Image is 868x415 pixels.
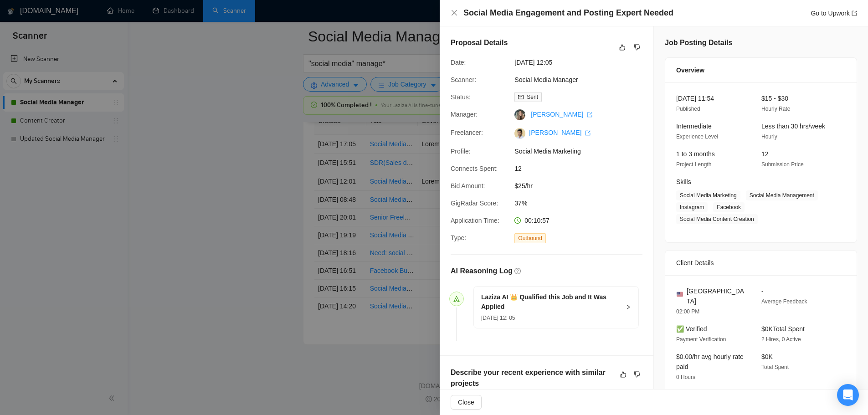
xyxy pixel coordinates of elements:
[451,200,498,207] span: GigRadar Score:
[676,161,711,168] span: Project Length
[451,9,458,16] span: close
[676,123,712,130] span: Intermediate
[514,75,651,85] span: Social Media Manager
[632,42,642,53] button: dislike
[761,161,804,168] span: Submission Price
[451,165,498,172] span: Connects Spent:
[453,296,460,302] span: send
[687,286,747,306] span: [GEOGRAPHIC_DATA]
[451,9,458,17] button: Close
[451,395,482,410] button: Close
[676,178,691,185] span: Skills
[514,128,525,139] img: c1bd4XqA1hUiW4wYX3IB9ZPzsD0Awq2YTOlm9HvBfHscYHwuZUFrT8iHrfxk04Aq7v
[676,308,699,315] span: 02:00 PM
[451,182,485,190] span: Bid Amount:
[451,111,478,118] span: Manager:
[676,65,704,75] span: Overview
[761,298,807,305] span: Average Feedback
[451,266,513,277] h5: AI Reasoning Log
[761,123,825,130] span: Less than 30 hrs/week
[632,369,642,380] button: dislike
[527,94,538,100] span: Sent
[676,214,758,224] span: Social Media Content Creation
[514,146,651,156] span: Social Media Marketing
[761,106,790,112] span: Hourly Rate
[458,397,474,407] span: Close
[514,181,651,191] span: $25/hr
[514,57,651,67] span: [DATE] 12:05
[514,198,651,208] span: 37%
[761,325,805,333] span: $0K Total Spent
[634,371,640,378] span: dislike
[451,59,466,66] span: Date:
[676,106,700,112] span: Published
[676,150,715,158] span: 1 to 3 months
[481,315,515,321] span: [DATE] 12: 05
[451,129,483,136] span: Freelancer:
[676,336,726,343] span: Payment Verification
[665,37,732,48] h5: Job Posting Details
[481,292,620,312] h5: Laziza AI 👑 Qualified this Job and It Was Applied
[463,7,673,19] h4: Social Media Engagement and Posting Expert Needed
[676,133,718,140] span: Experience Level
[761,287,764,295] span: -
[451,93,471,101] span: Status:
[451,37,508,48] h5: Proposal Details
[514,164,651,174] span: 12
[626,304,631,310] span: right
[811,10,857,17] a: Go to Upworkexport
[514,233,546,243] span: Outbound
[451,217,499,224] span: Application Time:
[634,44,640,51] span: dislike
[676,202,708,212] span: Instagram
[518,94,524,100] span: mail
[451,234,466,241] span: Type:
[451,367,614,389] h5: Describe your recent experience with similar projects
[451,76,476,83] span: Scanner:
[676,190,740,200] span: Social Media Marketing
[761,353,773,360] span: $0K
[676,251,846,275] div: Client Details
[676,353,744,370] span: $0.00/hr avg hourly rate paid
[746,190,818,200] span: Social Media Management
[620,371,627,378] span: like
[677,291,683,297] img: 🇺🇸
[524,217,550,224] span: 00:10:57
[761,364,789,370] span: Total Spent
[761,336,801,343] span: 2 Hires, 0 Active
[617,42,628,53] button: like
[514,268,521,274] span: question-circle
[676,374,695,380] span: 0 Hours
[713,202,745,212] span: Facebook
[618,369,629,380] button: like
[529,129,591,136] a: [PERSON_NAME] export
[761,95,788,102] span: $15 - $30
[451,148,471,155] span: Profile:
[676,325,707,333] span: ✅ Verified
[761,150,769,158] span: 12
[514,217,521,224] span: clock-circle
[852,10,857,16] span: export
[837,384,859,406] div: Open Intercom Messenger
[585,130,591,136] span: export
[587,112,592,118] span: export
[531,111,592,118] a: [PERSON_NAME] export
[619,44,626,51] span: like
[676,95,714,102] span: [DATE] 11:54
[761,133,777,140] span: Hourly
